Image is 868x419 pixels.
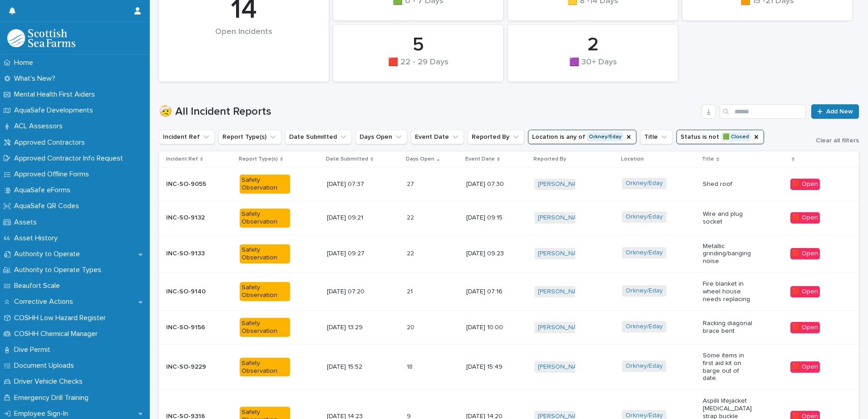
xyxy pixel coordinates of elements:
p: 22 [407,248,416,258]
div: 5 [349,34,488,56]
h1: 🤕 All Incident Reports [159,105,698,118]
p: Beaufort Scale [10,282,67,290]
button: Incident Ref [159,130,215,144]
p: Fire blanket in wheel house needs replacing [703,280,753,303]
p: INC-SO-9156 [166,324,217,331]
p: Title [702,154,714,164]
p: What's New? [10,74,63,83]
a: Orkney/Eday [626,323,663,331]
tr: INC-SO-9132Safety Observation[DATE] 09:212222 [DATE] 09:15[PERSON_NAME] Orkney/Eday Wire and plug... [159,201,859,235]
p: Wire and plug socket [703,210,753,226]
span: Clear all filters [816,137,859,144]
div: Safety Observation [240,175,290,194]
div: Open Incidents [174,27,313,56]
p: INC-SO-9140 [166,288,217,296]
p: Approved Offline Forms [10,170,96,179]
button: Location [528,130,636,144]
p: 22 [407,212,416,222]
p: Date Submitted [326,154,368,164]
p: 21 [407,286,414,296]
div: Safety Observation [240,282,290,301]
img: bPIBxiqnSb2ggTQWdOVV [7,29,75,47]
p: 18 [407,361,414,371]
a: Orkney/Eday [626,249,663,257]
div: Safety Observation [240,358,290,377]
div: Safety Observation [240,318,290,337]
p: Mental Health First Aiders [10,90,102,99]
p: COSHH Low Hazard Register [10,314,113,322]
button: Event Date [411,130,464,144]
p: Racking diagonal brace bent [703,320,753,335]
p: [DATE] 09:27 [327,250,377,258]
p: Reported By [533,154,566,164]
p: [DATE] 09:21 [327,214,377,222]
p: [DATE] 07:20 [327,288,377,296]
a: [PERSON_NAME] [538,214,587,222]
a: [PERSON_NAME] [538,363,587,371]
div: 🟪 30+ Days [523,58,662,77]
p: Some items in first aid kit on barge out of date. [703,352,753,382]
div: 🟥 Open [790,212,820,224]
a: [PERSON_NAME] [538,324,587,331]
button: Days Open [355,130,407,144]
a: Orkney/Eday [626,180,663,187]
p: [DATE] 09:15 [466,214,517,222]
p: Event Date [465,154,495,164]
div: 🟥 Open [790,248,820,259]
div: 🟥 Open [790,179,820,190]
button: Clear all filters [809,137,859,144]
p: Employee Sign-In [10,409,75,418]
p: COSHH Chemical Manager [10,330,105,338]
tr: INC-SO-9055Safety Observation[DATE] 07:372727 [DATE] 07:30[PERSON_NAME] Orkney/Eday Shed roof🟥 Open [159,167,859,201]
p: AquaSafe eForms [10,186,78,195]
p: [DATE] 15:49 [466,363,517,371]
div: 🟥 Open [790,286,820,297]
p: [DATE] 15:52 [327,363,377,371]
tr: INC-SO-9156Safety Observation[DATE] 13:292020 [DATE] 10:00[PERSON_NAME] Orkney/Eday Racking diago... [159,311,859,345]
p: AquaSafe QR Codes [10,202,86,210]
p: Corrective Actions [10,297,80,306]
p: 20 [407,322,416,331]
div: 🟥 Open [790,361,820,373]
p: [DATE] 09:23 [466,250,517,258]
p: 27 [407,179,416,188]
input: Search [720,104,806,119]
p: [DATE] 13:29 [327,324,377,331]
p: Authority to Operate [10,250,87,258]
p: Report Type(s) [239,154,278,164]
p: INC-SO-9132 [166,214,217,222]
p: Asset History [10,234,65,243]
div: Safety Observation [240,209,290,228]
a: Add New [811,104,859,119]
p: Driver Vehicle Checks [10,377,90,386]
p: [DATE] 10:00 [466,324,517,331]
button: Reported By [468,130,524,144]
tr: INC-SO-9133Safety Observation[DATE] 09:272222 [DATE] 09:23[PERSON_NAME] Orkney/Eday Metallic grin... [159,235,859,273]
p: INC-SO-9055 [166,180,217,188]
tr: INC-SO-9229Safety Observation[DATE] 15:521818 [DATE] 15:49[PERSON_NAME] Orkney/Eday Some items in... [159,344,859,390]
div: 🟥 22 - 29 Days [349,58,488,77]
p: AquaSafe Developments [10,106,100,115]
button: Report Type(s) [218,130,281,144]
a: [PERSON_NAME] [538,250,587,258]
a: Orkney/Eday [626,213,663,221]
p: Emergency Drill Training [10,394,96,402]
p: INC-SO-9229 [166,363,217,371]
p: Approved Contractor Info Request [10,154,130,163]
p: [DATE] 07:16 [466,288,517,296]
a: [PERSON_NAME] [538,180,587,188]
p: [DATE] 07:37 [327,180,377,188]
button: Date Submitted [285,130,352,144]
p: INC-SO-9133 [166,250,217,258]
div: Safety Observation [240,244,290,263]
p: Shed roof [703,180,753,188]
p: Dive Permit [10,346,58,354]
div: 🟥 Open [790,322,820,333]
p: Days Open [406,154,434,164]
p: Metallic grinding/banging noise [703,243,753,265]
tr: INC-SO-9140Safety Observation[DATE] 07:202121 [DATE] 07:16[PERSON_NAME] Orkney/Eday Fire blanket ... [159,273,859,310]
a: Orkney/Eday [626,287,663,295]
button: Status [676,130,764,144]
p: Authority to Operate Types [10,266,108,274]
